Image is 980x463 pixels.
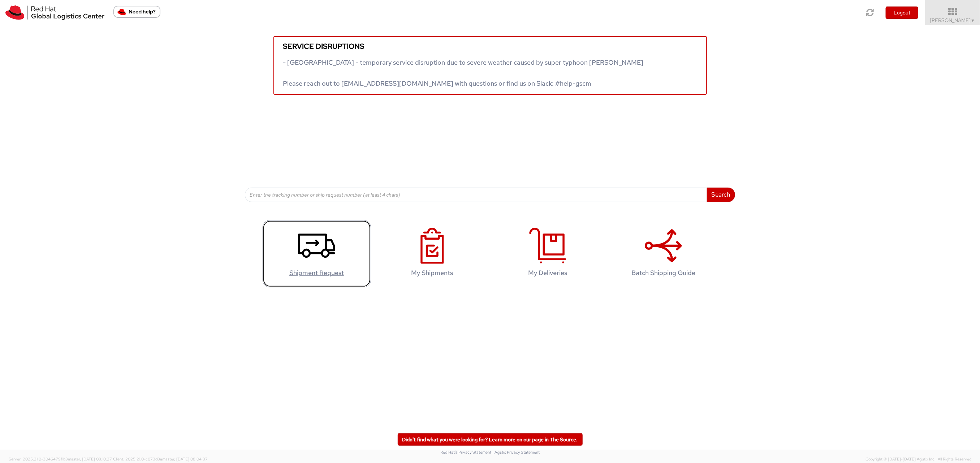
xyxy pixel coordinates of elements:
h4: Shipment Request [270,269,363,276]
button: Need help? [113,6,160,18]
span: [PERSON_NAME] [930,17,975,23]
a: My Deliveries [494,220,602,288]
span: master, [DATE] 08:10:27 [68,456,112,462]
a: My Shipments [378,220,487,288]
span: Server: 2025.21.0-3046479f1b3 [9,456,112,462]
a: Service disruptions - [GEOGRAPHIC_DATA] - temporary service disruption due to severe weather caus... [273,36,707,95]
h4: My Shipments [386,269,479,276]
h4: My Deliveries [501,269,595,276]
span: master, [DATE] 08:04:37 [162,456,208,462]
a: Shipment Request [263,220,371,288]
input: Enter the tracking number or ship request number (at least 4 chars) [245,188,707,202]
span: - [GEOGRAPHIC_DATA] - temporary service disruption due to severe weather caused by super typhoon ... [283,58,644,87]
span: ▼ [971,18,975,23]
span: Client: 2025.21.0-c073d8a [113,456,208,462]
button: Search [707,188,735,202]
a: Batch Shipping Guide [609,220,718,288]
a: Didn't find what you were looking for? Learn more on our page in The Source. [398,433,583,446]
a: | Agistix Privacy Statement [492,450,540,455]
h4: Batch Shipping Guide [617,269,710,276]
img: rh-logistics-00dfa346123c4ec078e1.svg [5,5,104,20]
button: Logout [886,7,918,19]
span: Copyright © [DATE]-[DATE] Agistix Inc., All Rights Reserved [865,456,971,462]
h5: Service disruptions [283,42,697,50]
a: Red Hat's Privacy Statement [440,450,491,455]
